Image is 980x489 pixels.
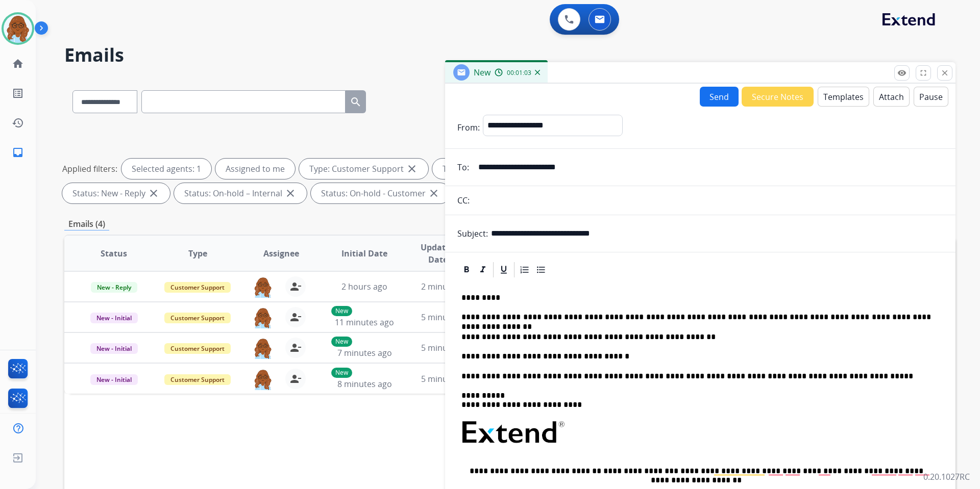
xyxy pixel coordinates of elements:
[341,281,387,292] span: 2 hours ago
[64,45,955,65] h2: Emails
[12,58,24,70] mat-icon: home
[12,146,24,159] mat-icon: inbox
[341,247,387,260] span: Initial Date
[284,187,297,199] mat-icon: close
[421,373,476,384] span: 5 minutes ago
[164,282,231,293] span: Customer Support
[421,281,476,292] span: 2 minutes ago
[919,68,928,78] mat-icon: fullscreen
[496,262,511,277] div: Underline
[873,87,910,107] button: Attach
[897,68,906,78] mat-icon: remove_red_eye
[406,163,418,175] mat-icon: close
[421,342,476,353] span: 5 minutes ago
[923,471,970,483] p: 0.20.1027RC
[12,87,24,99] mat-icon: list_alt
[253,276,273,298] img: agent-avatar
[148,187,160,199] mat-icon: close
[62,183,170,203] div: Status: New - Reply
[289,373,302,385] mat-icon: person_remove
[457,121,480,134] p: From:
[253,338,273,359] img: agent-avatar
[90,313,138,323] span: New - Initial
[164,313,231,323] span: Customer Support
[742,87,814,107] button: Secure Notes
[62,163,117,175] p: Applied filters:
[64,218,109,230] p: Emails (4)
[331,337,352,347] p: New
[415,241,461,266] span: Updated Date
[474,67,491,78] span: New
[164,374,231,385] span: Customer Support
[253,307,273,328] img: agent-avatar
[914,87,948,107] button: Pause
[289,311,302,323] mat-icon: person_remove
[263,247,299,260] span: Assignee
[90,374,138,385] span: New - Initial
[164,343,231,354] span: Customer Support
[818,87,869,107] button: Templates
[101,247,127,260] span: Status
[331,306,352,316] p: New
[311,183,450,203] div: Status: On-hold - Customer
[121,159,211,179] div: Selected agents: 1
[533,262,549,277] div: Bullet List
[428,187,440,199] mat-icon: close
[91,282,137,293] span: New - Reply
[507,69,531,77] span: 00:01:03
[517,262,532,277] div: Ordered List
[459,262,474,277] div: Bold
[289,280,302,293] mat-icon: person_remove
[331,368,352,378] p: New
[457,227,488,240] p: Subject:
[215,159,295,179] div: Assigned to me
[4,14,32,43] img: avatar
[289,342,302,354] mat-icon: person_remove
[188,247,207,260] span: Type
[421,312,476,323] span: 5 minutes ago
[335,317,394,328] span: 11 minutes ago
[350,96,362,108] mat-icon: search
[337,347,392,358] span: 7 minutes ago
[432,159,566,179] div: Type: Shipping Protection
[90,343,138,354] span: New - Initial
[12,117,24,129] mat-icon: history
[457,161,469,173] p: To:
[337,378,392,390] span: 8 minutes ago
[253,369,273,390] img: agent-avatar
[700,87,739,107] button: Send
[174,183,307,203] div: Status: On-hold – Internal
[457,194,470,207] p: CC:
[940,68,949,78] mat-icon: close
[299,159,428,179] div: Type: Customer Support
[475,262,491,277] div: Italic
